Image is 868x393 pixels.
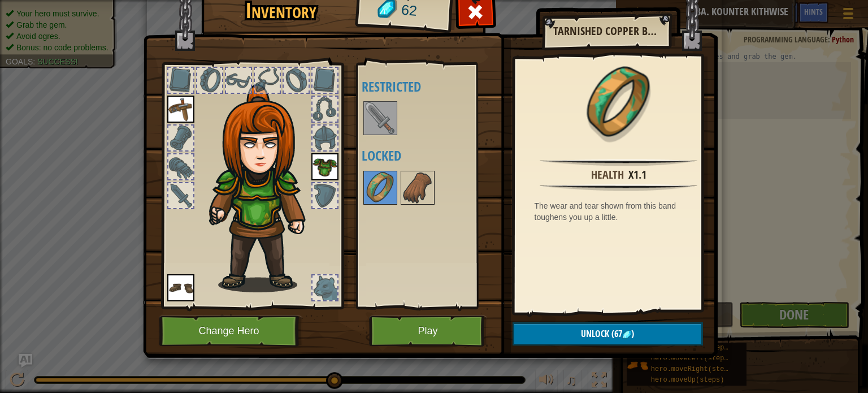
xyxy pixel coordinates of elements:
img: gem.png [622,330,631,339]
img: portrait.png [582,66,656,140]
span: Unlock [581,327,609,340]
div: x1.1 [628,167,646,183]
button: Unlock(67) [513,322,703,346]
img: portrait.png [311,153,338,180]
img: portrait.png [364,102,396,134]
h2: Tarnished Copper Band [553,25,659,37]
span: (67 [609,327,622,340]
img: portrait.png [402,172,433,204]
button: Change Hero [159,316,302,347]
img: hair_f2.png [204,84,325,292]
h4: Locked [362,148,504,163]
div: Health [591,167,624,183]
span: ) [631,327,634,340]
h4: Restricted [362,79,504,94]
div: The wear and tear shown from this band toughens you up a little. [535,200,709,223]
img: hr.png [540,159,697,166]
img: portrait.png [364,172,396,204]
img: portrait.png [167,96,194,123]
button: Play [369,316,487,347]
img: portrait.png [167,274,194,301]
img: hr.png [540,184,697,191]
